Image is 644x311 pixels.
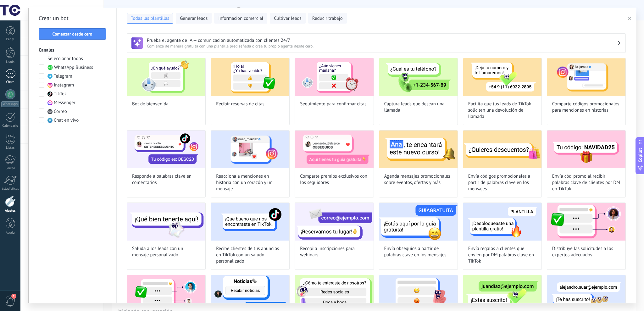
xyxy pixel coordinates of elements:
[127,58,205,96] img: Bot de bienvenida
[295,203,373,241] img: Recopila inscripciones para webinars
[132,101,169,107] span: Bot de bienvenida
[216,246,284,264] span: Recibe clientes de tus anuncios en TikTok con un saludo personalizado
[468,101,536,120] span: Facilita que tus leads de TikTok soliciten una devolución de llamada
[1,60,19,64] div: Leads
[270,13,305,24] button: Cultivar leads
[1,101,19,107] div: WhatsApp
[637,148,643,162] span: Copilot
[1,166,19,170] div: Correo
[552,173,620,192] span: Envía cód. promo al recibir palabras clave de clientes por DM en TikTok
[39,13,106,23] h2: Crear un bot
[300,173,368,186] span: Comparte premios exclusivos con los seguidores
[53,32,92,36] span: Comenzar desde cero
[552,246,620,258] span: Distribuye las solicitudes a los expertos adecuados
[54,82,74,88] span: Instagram
[54,108,67,115] span: Correo
[176,13,212,24] button: Generar leads
[379,203,458,241] img: Envía obsequios a partir de palabras clave en los mensajes
[214,13,267,24] button: Información comercial
[180,15,208,22] span: Generar leads
[132,173,200,186] span: Responde a palabras clave en comentarios
[127,131,205,168] img: Responde a palabras clave en comentarios
[312,15,343,22] span: Reducir trabajo
[54,100,75,106] span: Messenger
[468,173,536,192] span: Envía códigos promocionales a partir de palabras clave en los mensajes
[295,131,373,168] img: Comparte premios exclusivos con los seguidores
[384,246,452,258] span: Envía obsequios a partir de palabras clave en los mensajes
[54,73,72,80] span: Telegram
[384,173,452,186] span: Agenda mensajes promocionales sobre eventos, ofertas y más
[552,101,620,114] span: Comparte códigos promocionales para menciones en historias
[547,203,625,241] img: Distribuye las solicitudes a los expertos adecuados
[218,15,263,22] span: Información comercial
[547,131,625,168] img: Envía cód. promo al recibir palabras clave de clientes por DM en TikTok
[1,124,19,128] div: Calendario
[463,131,541,168] img: Envía códigos promocionales a partir de palabras clave en los mensajes
[127,13,173,24] button: Todas las plantillas
[463,203,541,241] img: Envía regalos a clientes que envíen por DM palabras clave en TikTok
[39,47,106,53] h3: Canales
[463,58,541,96] img: Facilita que tus leads de TikTok soliciten una devolución de llamada
[211,131,289,168] img: Reacciona a menciones en historia con un corazón y un mensaje
[216,173,284,192] span: Reacciona a menciones en historia con un corazón y un mensaje
[1,231,19,235] div: Ayuda
[147,43,617,49] span: Comienza de manera gratuita con una plantilla prediseñada o crea tu propio agente desde cero.
[127,203,205,241] img: Saluda a los leads con un mensaje personalizado
[11,294,16,299] span: 1
[384,101,452,114] span: Captura leads que desean una llamada
[54,64,93,71] span: WhatsApp Business
[216,101,264,107] span: Recibir reservas de citas
[1,37,19,42] div: Panel
[47,56,83,62] span: Seleccionar todos
[131,15,169,22] span: Todas las plantillas
[379,131,458,168] img: Agenda mensajes promocionales sobre eventos, ofertas y más
[379,58,458,96] img: Captura leads que desean una llamada
[54,117,79,124] span: Chat en vivo
[211,58,289,96] img: Recibir reservas de citas
[1,146,19,150] div: Listas
[308,13,347,24] button: Reducir trabajo
[1,187,19,191] div: Estadísticas
[211,203,289,241] img: Recibe clientes de tus anuncios en TikTok con un saludo personalizado
[147,37,617,43] h3: Prueba el agente de IA — comunicación automatizada con clientes 24/7
[468,246,536,264] span: Envía regalos a clientes que envíen por DM palabras clave en TikTok
[295,58,373,96] img: Seguimiento para confirmar citas
[300,101,366,107] span: Seguimiento para confirmar citas
[300,246,368,258] span: Recopila inscripciones para webinars
[132,246,200,258] span: Saluda a los leads con un mensaje personalizado
[274,15,301,22] span: Cultivar leads
[54,91,67,97] span: TikTok
[1,80,19,84] div: Chats
[1,209,19,213] div: Ajustes
[547,58,625,96] img: Comparte códigos promocionales para menciones en historias
[39,28,106,40] button: Comenzar desde cero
